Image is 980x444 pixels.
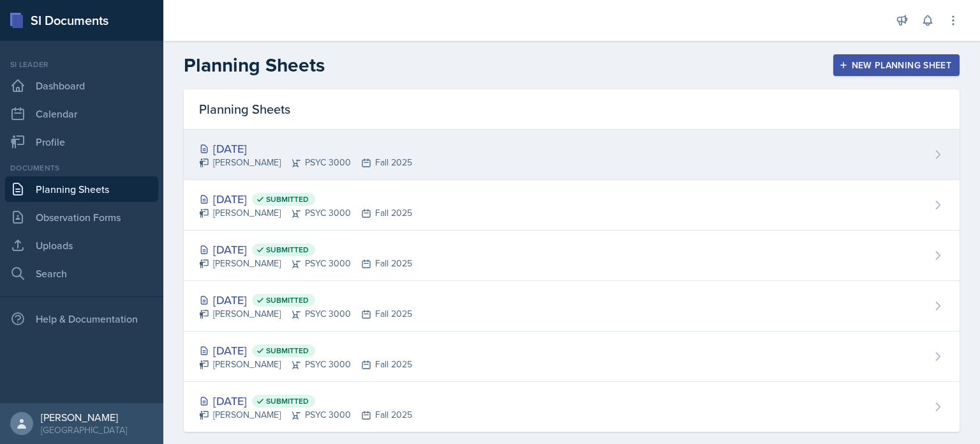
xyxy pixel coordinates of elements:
[184,231,960,281] a: [DATE] Submitted [PERSON_NAME]PSYC 3000Fall 2025
[5,59,158,70] div: Si leader
[199,257,412,270] div: [PERSON_NAME] PSYC 3000 Fall 2025
[199,206,412,220] div: [PERSON_NAME] PSYC 3000 Fall 2025
[199,342,412,359] div: [DATE]
[266,194,309,204] span: Submitted
[5,306,158,332] div: Help & Documentation
[199,392,412,410] div: [DATE]
[5,162,158,174] div: Documents
[266,396,309,406] span: Submitted
[184,382,960,432] a: [DATE] Submitted [PERSON_NAME]PSYC 3000Fall 2025
[199,190,412,208] div: [DATE]
[184,332,960,382] a: [DATE] Submitted [PERSON_NAME]PSYC 3000Fall 2025
[199,358,412,371] div: [PERSON_NAME] PSYC 3000 Fall 2025
[842,60,951,70] div: New Planning Sheet
[266,346,309,356] span: Submitted
[199,156,412,169] div: [PERSON_NAME] PSYC 3000 Fall 2025
[41,411,127,424] div: [PERSON_NAME]
[5,73,158,98] a: Dashboard
[184,130,960,180] a: [DATE] [PERSON_NAME]PSYC 3000Fall 2025
[199,291,412,309] div: [DATE]
[5,129,158,155] a: Profile
[41,424,127,436] div: [GEOGRAPHIC_DATA]
[184,54,325,77] h2: Planning Sheets
[199,408,412,422] div: [PERSON_NAME] PSYC 3000 Fall 2025
[266,295,309,305] span: Submitted
[199,241,412,258] div: [DATE]
[5,101,158,126] a: Calendar
[199,307,412,321] div: [PERSON_NAME] PSYC 3000 Fall 2025
[184,180,960,231] a: [DATE] Submitted [PERSON_NAME]PSYC 3000Fall 2025
[5,204,158,230] a: Observation Forms
[5,233,158,258] a: Uploads
[5,261,158,286] a: Search
[833,54,960,76] button: New Planning Sheet
[184,89,960,130] div: Planning Sheets
[184,281,960,332] a: [DATE] Submitted [PERSON_NAME]PSYC 3000Fall 2025
[5,176,158,202] a: Planning Sheets
[266,245,309,255] span: Submitted
[199,140,412,157] div: [DATE]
